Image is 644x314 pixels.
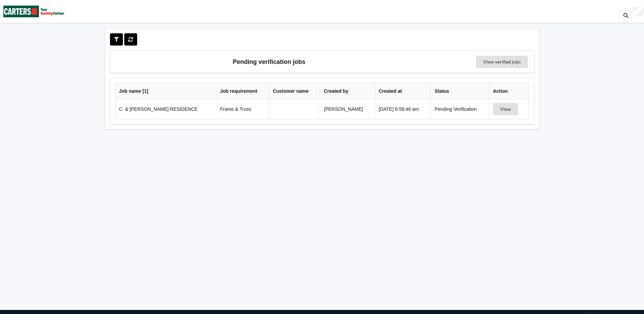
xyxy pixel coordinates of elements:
[489,83,529,99] th: Action
[476,56,528,68] a: View verified jobs
[216,99,269,119] td: Frame & Truss
[430,99,489,119] td: Pending Verification
[375,83,431,99] th: Created at
[320,99,375,119] td: [PERSON_NAME]
[269,83,320,99] th: Customer name
[115,83,216,99] th: Job name [ 1 ]
[493,106,519,112] a: View
[493,103,518,115] button: View
[115,56,423,68] h3: Pending verification jobs
[320,83,375,99] th: Created by
[375,99,431,119] td: [DATE] 6:58:46 am
[632,7,644,17] div: User Profile
[216,83,269,99] th: Job requirement
[430,83,489,99] th: Status
[3,0,65,22] img: Carters
[115,99,216,119] td: C. & [PERSON_NAME] RESIDENCE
